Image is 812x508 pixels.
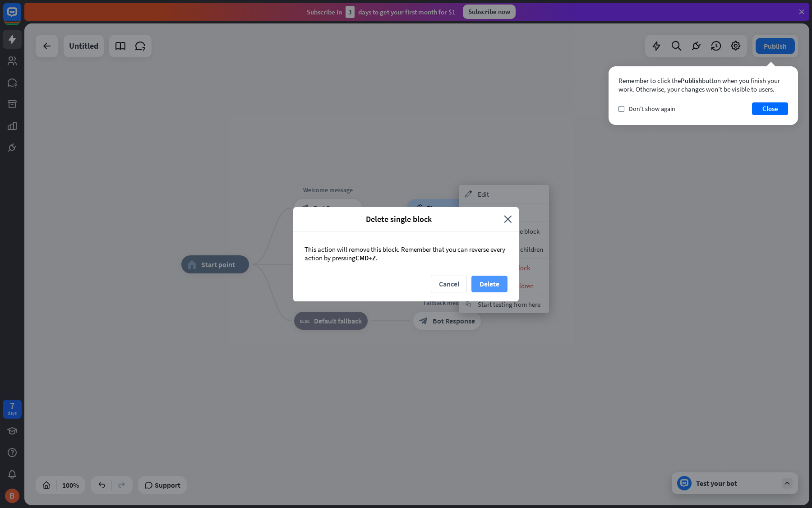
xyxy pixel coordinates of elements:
[504,214,512,224] i: close
[618,76,788,93] div: Remember to click the button when you finish your work. Otherwise, your changes won’t be visible ...
[471,276,507,292] button: Delete
[629,105,675,113] span: Don't show again
[300,214,497,224] span: Delete single block
[431,276,467,292] button: Cancel
[7,4,34,31] button: Open LiveChat chat widget
[355,254,376,262] span: CMD+Z
[752,102,788,115] button: Close
[293,231,519,276] div: This action will remove this block. Remember that you can reverse every action by pressing .
[681,76,702,85] span: Publish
